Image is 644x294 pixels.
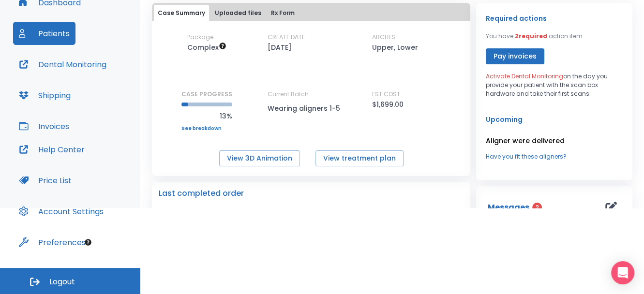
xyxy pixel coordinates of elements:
[486,72,623,98] p: on the day you provide your patient with the scan box hardware and take their first scans.
[486,135,623,147] p: Aligner were delivered
[486,152,623,161] a: Have you fit these aligners?
[159,188,244,199] p: Last completed order
[13,53,112,76] button: Dental Monitoring
[13,138,90,161] button: Help Center
[49,277,75,287] span: Logout
[486,72,563,80] span: Activate Dental Monitoring
[315,150,404,166] button: View treatment plan
[372,42,418,53] p: Upper, Lower
[13,22,75,45] button: Patients
[84,238,92,247] div: Tooltip anchor
[486,32,583,41] p: You have action item
[219,150,300,166] button: View 3D Animation
[486,48,544,64] button: Pay invoices
[13,84,76,107] button: Shipping
[267,5,299,21] button: Rx Form
[488,202,529,213] p: Messages
[13,169,77,192] button: Price List
[181,110,232,122] p: 13%
[154,5,209,21] button: Case Summary
[372,90,400,99] p: EST COST
[13,115,75,138] button: Invoices
[187,33,213,42] p: Package
[372,33,395,42] p: ARCHES
[515,32,547,40] span: 2 required
[154,5,468,21] div: tabs
[486,114,623,125] p: Upcoming
[268,90,355,99] p: Current Batch
[268,42,292,53] p: [DATE]
[181,90,232,99] p: CASE PROGRESS
[13,231,91,254] button: Preferences
[532,203,542,212] span: 2
[486,13,547,24] p: Required actions
[268,103,355,114] p: Wearing aligners 1-5
[211,5,265,21] button: Uploaded files
[181,126,232,132] a: See breakdown
[13,200,109,223] button: Account Settings
[611,261,634,284] div: Open Intercom Messenger
[268,33,305,42] p: CREATE DATE
[187,43,226,52] span: Up to 50 Steps (100 aligners)
[372,99,404,110] p: $1,699.00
